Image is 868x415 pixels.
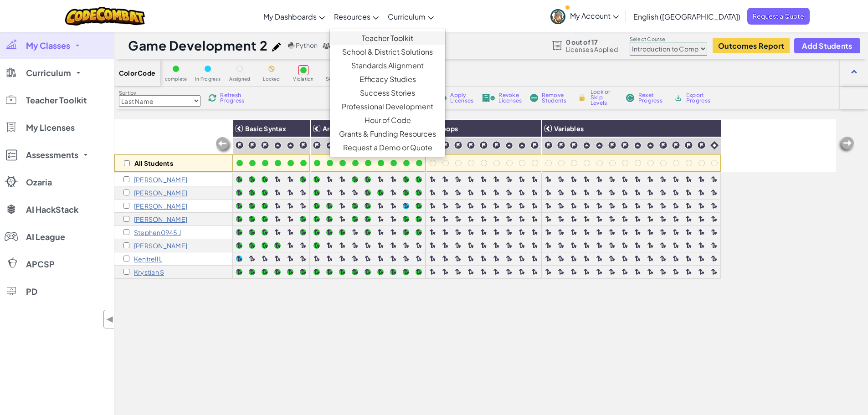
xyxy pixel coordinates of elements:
[479,141,488,149] img: IconChallengeLevel.svg
[229,77,251,82] span: Assigned
[26,123,75,132] span: My Licenses
[550,9,565,24] img: avatar
[26,233,65,241] span: AI League
[134,215,187,223] p: Michael G
[330,59,445,72] a: Standards Alignment
[26,69,71,77] span: Curriculum
[482,94,495,102] img: IconLicenseRevoke.svg
[330,141,445,154] a: Request a Demo or Quote
[128,37,267,54] h1: Game Development 2
[26,178,52,186] span: Ozaria
[263,12,317,21] span: My Dashboards
[272,42,281,51] img: iconPencil.svg
[530,141,539,149] img: IconChallengeLevel.svg
[26,41,70,50] span: My Classes
[544,141,553,149] img: IconChallengeLevel.svg
[634,142,642,149] img: IconPracticeLevel.svg
[438,124,458,133] span: Loops
[684,141,693,149] img: IconChallengeLevel.svg
[672,141,680,149] img: IconChallengeLevel.svg
[505,142,513,149] img: IconPracticeLevel.svg
[195,77,221,82] span: In Progress
[235,141,244,149] img: IconChallengeLevel.svg
[261,141,269,149] img: IconChallengeLevel.svg
[26,205,78,214] span: AI HackStack
[570,11,619,20] span: My Account
[287,142,294,149] img: IconPracticeLevel.svg
[638,92,666,103] span: Reset Progress
[134,202,187,210] p: Christopher G
[330,86,445,100] a: Success Stories
[119,89,200,97] label: Sort by
[134,176,187,183] p: Isaiah B
[542,92,569,103] span: Remove Students
[674,94,683,102] img: IconArchive.svg
[583,142,591,149] img: IconPracticeLevel.svg
[659,141,668,149] img: IconChallengeLevel.svg
[518,142,526,149] img: IconPracticeLevel.svg
[134,189,187,196] p: mohamad berer B
[215,136,233,154] img: Arrow_Left_Inactive.png
[633,12,740,21] span: English ([GEOGRAPHIC_DATA])
[546,2,623,31] a: My Account
[330,31,445,45] a: Teacher Toolkit
[334,12,370,21] span: Resources
[388,12,426,21] span: Curriculum
[591,89,617,106] span: Lock or Skip Levels
[626,94,635,102] img: IconReset.svg
[119,69,155,77] span: Color Code
[608,141,616,149] img: IconChallengeLevel.svg
[566,46,618,53] span: Licenses Applied
[492,141,501,149] img: IconChallengeLevel.svg
[498,92,522,103] span: Revoke Licenses
[134,268,164,276] p: Krystian S
[383,4,438,29] a: Curriculum
[134,159,173,167] p: All Students
[322,42,330,49] img: MultipleUsers.png
[554,124,584,133] span: Variables
[326,77,345,82] span: Skipped
[220,92,248,103] span: Refresh Progress
[630,36,707,43] label: Select Course
[65,7,145,26] img: CodeCombat logo
[330,45,445,59] a: School & District Solutions
[329,4,383,29] a: Resources
[259,4,329,29] a: My Dashboards
[288,42,295,49] img: python.png
[710,141,719,149] img: IconIntro.svg
[713,38,790,53] button: Outcomes Report
[530,94,538,102] img: IconRemoveStudents.svg
[26,151,78,159] span: Assessments
[837,136,855,154] img: Arrow_Left_Inactive.png
[293,77,313,82] span: Violation
[566,38,618,46] span: 0 out of 17
[747,8,810,25] a: Request a Quote
[557,141,565,149] img: IconChallengeLevel.svg
[274,142,282,149] img: IconPracticeLevel.svg
[330,113,445,127] a: Hour of Code
[802,42,852,50] span: Add Students
[686,92,714,103] span: Export Progress
[697,141,706,149] img: IconChallengeLevel.svg
[165,77,187,82] span: complete
[248,141,257,149] img: IconChallengeLevel.svg
[570,141,578,149] img: IconChallengeLevel.svg
[134,255,162,262] p: Kentrell L
[794,38,860,53] button: Add Students
[450,92,473,103] span: Apply Licenses
[621,141,629,149] img: IconChallengeLevel.svg
[313,141,321,149] img: IconChallengeLevel.svg
[323,124,399,133] span: Arguments & Properties
[296,41,318,49] span: Python
[106,313,114,326] span: ◀
[326,142,334,149] img: IconPracticeLevel.svg
[299,141,308,149] img: IconChallengeLevel.svg
[330,127,445,141] a: Grants & Funding Resources
[577,93,587,102] img: IconLock.svg
[629,4,745,29] a: English ([GEOGRAPHIC_DATA])
[134,229,181,236] p: Stephen0945 J
[207,93,218,103] img: IconReload.svg
[454,141,462,149] img: IconChallengeLevel.svg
